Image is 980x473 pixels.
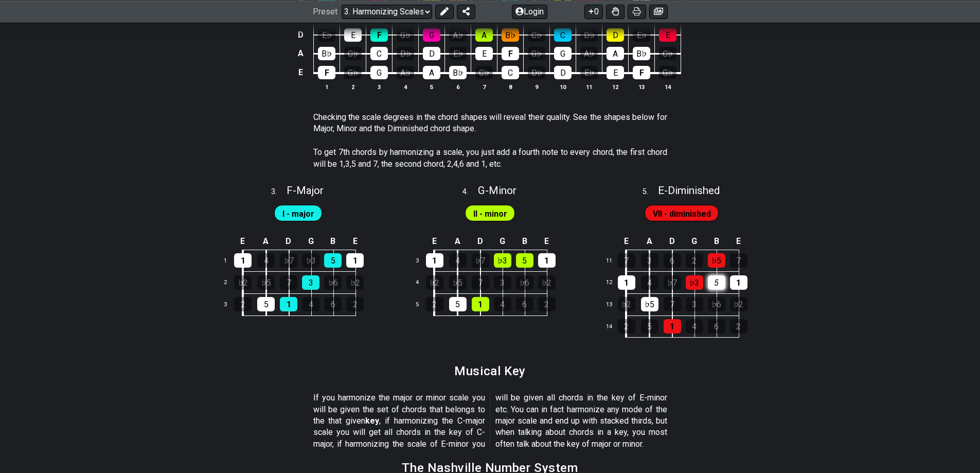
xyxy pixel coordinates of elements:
div: D♭ [528,66,545,79]
div: 1 [426,253,443,268]
h2: Musical Key [454,365,526,377]
th: 14 [655,81,681,92]
select: Preset [342,4,432,19]
div: 3 [641,253,658,268]
div: ♭5 [641,297,658,311]
td: 13 [601,294,626,316]
div: A♭ [397,66,414,79]
div: 2 [686,253,703,268]
div: E♭ [633,28,650,42]
div: B♭ [318,47,335,60]
td: 11 [601,250,626,272]
td: G [683,233,705,250]
div: A♭ [449,28,467,42]
div: 1 [346,253,364,268]
span: Preset [313,7,337,16]
div: ♭2 [730,297,747,311]
div: G♭ [397,28,414,42]
div: 1 [234,253,252,268]
span: E - Diminished [658,184,720,197]
div: 2 [234,297,252,311]
div: ♭5 [449,275,467,290]
div: F [318,66,335,79]
td: E [423,233,447,250]
div: A [423,66,440,79]
div: 4 [494,297,511,311]
div: 2 [730,319,747,334]
div: 3 [686,297,703,311]
div: ♭2 [426,275,443,290]
div: 4 [257,253,275,268]
div: C [370,47,388,60]
div: G♭ [528,47,545,60]
div: 1 [538,253,556,268]
td: 2 [218,272,242,294]
td: 1 [218,250,242,272]
td: 14 [601,316,626,338]
div: 7 [472,275,489,290]
p: Checking the scale degrees in the chord shapes will reveal their quality. See the shapes below fo... [313,112,667,135]
div: ♭2 [234,275,252,290]
div: ♭6 [708,297,725,311]
div: E♭ [449,47,467,60]
div: C♭ [659,47,676,60]
td: E [344,233,366,250]
span: First enable full edit mode to edit [282,206,314,221]
div: 3 [494,275,511,290]
div: 6 [664,253,681,268]
td: 4 [409,272,434,294]
button: 0 [584,4,603,19]
div: ♭5 [708,253,725,268]
td: B [513,233,536,250]
div: 6 [324,297,342,311]
div: 1 [730,275,747,290]
span: 5 . [643,186,658,198]
span: G - Minor [478,184,516,197]
div: E♭ [318,28,335,42]
td: E [536,233,558,250]
td: B [322,233,344,250]
td: A [446,233,469,250]
div: A [607,47,624,60]
div: A [475,28,493,42]
button: Create image [649,4,668,19]
td: E [295,63,307,82]
div: 2 [426,297,443,311]
th: 10 [550,81,576,92]
span: First enable full edit mode to edit [473,206,507,221]
button: Edit Preset [435,4,454,19]
div: C [554,28,572,42]
div: 2 [538,297,556,311]
div: ♭3 [302,253,319,268]
div: 1 [618,275,635,290]
div: ♭3 [686,275,703,290]
button: Share Preset [457,4,475,19]
th: 8 [497,81,524,92]
div: ♭7 [664,275,681,290]
div: E♭ [580,66,598,79]
th: 9 [524,81,550,92]
div: 7 [280,275,297,290]
td: G [491,233,513,250]
div: A♭ [580,47,598,60]
th: 3 [366,81,393,92]
div: 2 [346,297,364,311]
div: 1 [472,297,489,311]
td: B [705,233,727,250]
td: 3 [409,250,434,272]
th: 11 [576,81,602,92]
div: E [475,47,493,60]
div: ♭6 [516,275,533,290]
div: F [502,47,519,60]
td: D [661,233,684,250]
th: 6 [445,81,471,92]
div: E [607,66,624,79]
td: 12 [601,272,626,294]
div: D [607,28,624,42]
div: 3 [302,275,319,290]
td: A [255,233,278,250]
div: G [423,28,440,42]
div: C♭ [344,47,362,60]
th: 2 [340,81,366,92]
td: E [727,233,750,250]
